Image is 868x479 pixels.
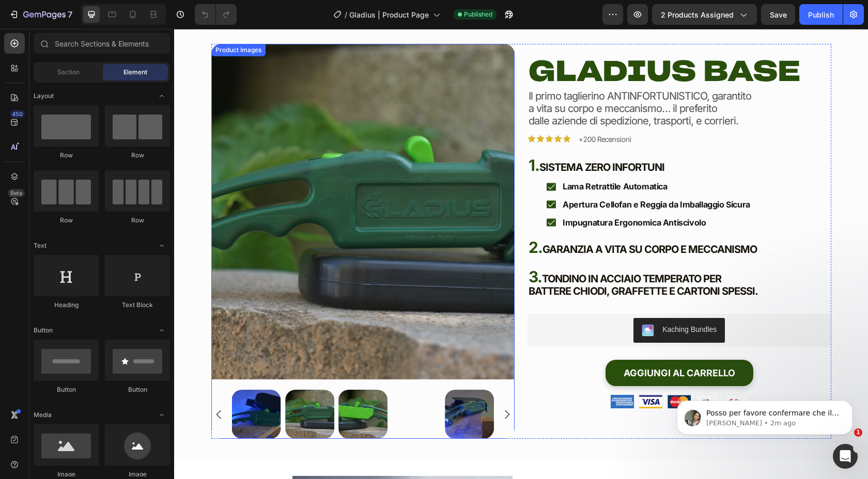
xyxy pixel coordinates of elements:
span: Button [34,326,53,335]
h1: Gladius Base [353,28,657,59]
img: KachingBundles.png [468,295,480,308]
span: Toggle open [153,322,170,339]
strong: 2. [354,209,368,228]
span: Element [123,68,147,77]
span: Toggle open [153,237,170,254]
img: gempages_432750572815254551-79972f48-667f-42d0-a858-9c748da57068.png [493,366,517,379]
span: Media [34,410,52,420]
div: Text Block [105,300,170,310]
button: AGGIUNGI AL CARRELLO [431,331,579,358]
span: Gladius | Product Page [349,9,429,20]
span: 2 products assigned [661,9,734,20]
img: gempages_432750572815254551-1aaba532-a221-4682-955d-9ddfeeef0a57.png [522,366,545,379]
iframe: Intercom live chat [833,444,858,469]
div: Undo/Redo [195,4,237,25]
div: Row [105,151,170,160]
span: Text [34,241,47,250]
input: Search Sections & Elements [34,33,170,54]
span: Layout [34,91,54,101]
button: Carousel Next Arrow [327,379,339,392]
span: Save [770,10,787,19]
strong: 1. [354,127,365,146]
div: Image [105,470,170,479]
div: Row [34,151,99,160]
div: Row [34,216,99,225]
button: 2 products assigned [652,4,757,25]
img: gempages_432750572815254551-a739e588-df2a-4412-b6b9-9fd0010151fa.png [437,366,460,379]
p: +200 Recensioni [405,105,630,116]
span: Section [57,68,80,77]
span: 1 [854,428,862,437]
div: Row [105,216,170,225]
div: Button [105,385,170,394]
button: Publish [799,4,843,25]
img: gempages_432750572815254551-c4b8628c-4f06-40e9-915f-d730337df1e5.png [465,366,488,379]
div: Publish [808,9,834,20]
strong: Apertura Cellofan e Reggia da Imballaggio Sicura [389,170,576,181]
strong: Lama Retrattile Automatica [389,152,493,163]
div: Heading [34,300,99,310]
iframe: Design area [174,29,868,479]
p: 7 [68,8,72,21]
span: Published [464,10,492,19]
div: AGGIUNGI AL CARRELLO [450,339,561,350]
span: / [345,9,347,20]
iframe: Intercom notifications message [661,379,868,451]
div: Button [34,385,99,394]
div: Kaching Bundles [488,295,542,306]
p: Il primo taglierino ANTINFORTUNISTICO, garantito a vita su corpo e meccanismo… il preferito dalle... [354,61,656,98]
button: Kaching Bundles [459,289,551,314]
img: gempages_432750572815254551-50576910-49f7-4ca6-9684-eab855df947e.png [550,366,574,379]
button: Save [761,4,795,25]
strong: 3. [354,238,368,257]
span: Toggle open [153,88,170,104]
div: 450 [10,110,25,118]
span: Toggle open [153,407,170,423]
strong: SISTEMA ZERO INFORTUNI [365,132,490,145]
div: Beta [8,189,25,197]
strong: Impugnatura Ergonomica Antiscivolo [389,188,532,199]
div: Image [34,470,99,479]
strong: GARANZIA A VITA SU CORPO E MECCANISMO [368,214,583,227]
div: Product Images [39,17,89,26]
button: 7 [4,4,77,25]
strong: TONDINO IN ACCIAIO TEMPERATO PER BATTERE CHIODI, GRAFFETTE E CARTONI SPESSI. [354,244,584,268]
